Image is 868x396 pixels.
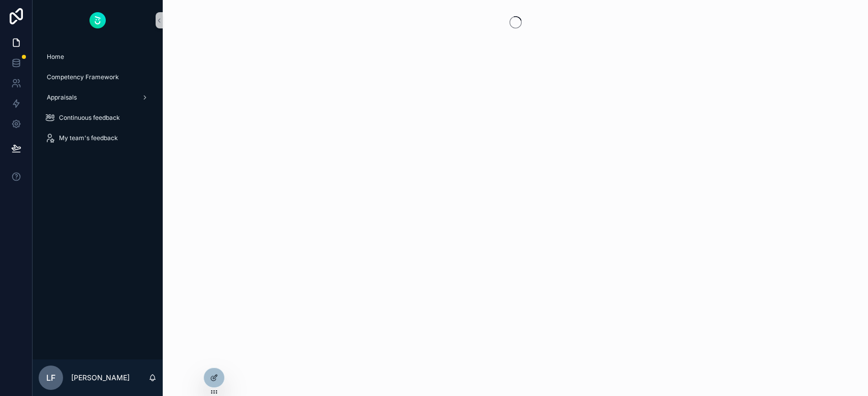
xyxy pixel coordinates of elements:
[46,372,55,384] span: LF
[33,41,163,359] div: scrollable content
[39,48,157,66] a: Home
[39,68,157,86] a: Competency Framework
[47,73,119,81] span: Competency Framework
[39,109,157,127] a: Continuous feedback
[39,88,157,107] a: Appraisals
[47,93,77,102] span: Appraisals
[59,114,120,122] span: Continuous feedback
[71,373,130,383] p: [PERSON_NAME]
[89,12,106,28] img: App logo
[59,134,118,142] span: My team's feedback
[39,129,157,147] a: My team's feedback
[47,53,64,61] span: Home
